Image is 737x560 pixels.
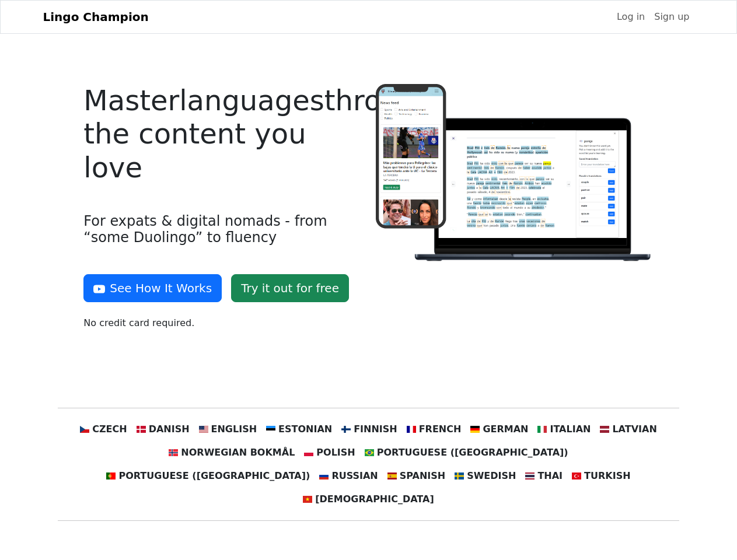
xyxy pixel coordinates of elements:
img: no.svg [169,448,178,457]
img: ru.svg [319,471,329,481]
span: Norwegian Bokmål [181,446,295,460]
img: Logo [376,84,654,264]
a: Lingo Champion [43,5,149,29]
span: Swedish [467,469,516,483]
span: Estonian [278,422,332,436]
span: Polish [316,446,355,460]
img: us.svg [199,425,208,434]
span: Portuguese ([GEOGRAPHIC_DATA]) [118,469,310,483]
img: tr.svg [572,471,581,481]
h4: Master languages through the content you love [83,84,361,185]
img: th.svg [525,471,535,481]
span: Thai [537,469,563,483]
span: German [483,422,528,436]
img: cz.svg [80,425,89,434]
p: No credit card required. [83,316,361,330]
h4: For expats & digital nomads - from “some Duolingo” to fluency [83,213,361,247]
img: br.svg [365,448,374,457]
button: See How It Works [83,274,222,302]
img: fr.svg [407,425,416,434]
img: se.svg [455,471,464,481]
img: ee.svg [266,425,275,434]
img: de.svg [470,425,480,434]
span: Danish [149,422,190,436]
img: vn.svg [303,495,312,504]
img: dk.svg [137,425,146,434]
span: Finnish [354,422,397,436]
a: Try it out for free [231,274,349,302]
span: Latvian [612,422,656,436]
span: Russian [331,469,378,483]
span: French [419,422,462,436]
img: it.svg [537,425,547,434]
span: Spanish [400,469,445,483]
img: es.svg [387,471,397,481]
a: Log in [612,5,649,29]
img: pt.svg [106,471,116,481]
a: Sign up [649,5,694,29]
img: pl.svg [304,448,313,457]
span: Italian [550,422,591,436]
img: lv.svg [600,425,609,434]
span: Turkish [584,469,631,483]
img: fi.svg [341,425,351,434]
span: [DEMOGRAPHIC_DATA] [315,492,434,506]
span: Czech [92,422,127,436]
span: Portuguese ([GEOGRAPHIC_DATA]) [377,446,568,460]
span: English [211,422,257,436]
